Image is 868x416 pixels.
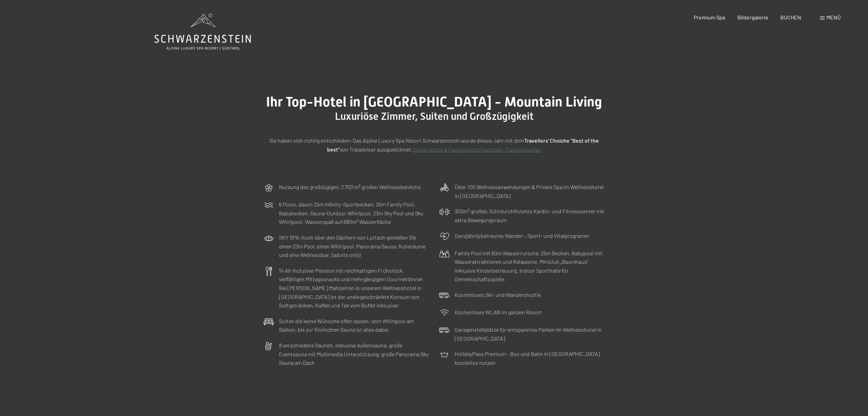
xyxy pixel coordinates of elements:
[455,349,605,367] p: HolidayPass Premium – Bus und Bahn in [GEOGRAPHIC_DATA] kostenlos nutzen
[694,14,725,20] a: Premium Spa
[455,290,541,299] p: Kostenloses Ski- und Wandershuttle
[279,233,429,259] p: SKY SPA: hoch über den Dächern von Luttach genießen Sie einen 23m Pool, einen Whirlpool, Panorama...
[455,325,605,343] p: Garagenstellplätze für entspanntes Parken im Wellnesshotel in [GEOGRAPHIC_DATA]
[780,14,801,20] a: BUCHEN
[826,14,841,20] span: Menü
[279,266,429,310] p: ¾ All-inclusive-Pension mit reichhaltigem Frühstück, vielfältigen Mittagssnacks und mehrgängigem ...
[335,110,533,122] span: Luxuriöse Zimmer, Suiten und Großzügigkeit
[279,341,429,367] p: 8 verschiedene Saunen, inklusive Außensauna, große Eventsauna mit Multimedia Unterstützung, große...
[737,14,768,20] a: Bildergalerie
[327,137,599,153] strong: Travellers' Choiche "Best of the best"
[264,136,605,154] p: Sie haben sich richtig entschieden: Das Alpine Luxury Spa Resort Schwarzenstein wurde dieses Jahr...
[455,249,605,284] p: Family Pool mit 60m Wasserrutsche, 25m Becken, Babypool mit Wasserattraktionen und Relaxzone. Min...
[455,231,589,240] p: Ganzjährig betreutes Wander-, Sport- und Vitalprogramm
[266,94,602,110] span: Ihr Top-Hotel in [GEOGRAPHIC_DATA] - Mountain Living
[455,207,605,224] p: 300m² großes, lichtdurchflutetes Kardio- und Fitnesscenter mit extra Bewegungsraum
[455,183,605,200] p: Über 100 Wellnessanwendungen & Private Spa im Wellnesshotel in [GEOGRAPHIC_DATA]
[413,146,541,153] a: Kinderpreise & Familienkonbinationen- Familiensuiten
[279,317,429,334] p: Suiten die keine Wünsche offen lassen: vom Whirlpool am Balkon, bis zur finnischen Sauna ist alle...
[279,183,421,191] p: Nutzung des großzügigen, 7.700 m² großen Wellnessbereichs
[279,200,429,226] p: 6 Pools, davon 25m Infinity-Sportbecken, 25m Family Pool, Babybecken, Sauna-Outdoor Whirlpool, 23...
[455,308,542,317] p: Kostenloses WLAN im ganzen Resort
